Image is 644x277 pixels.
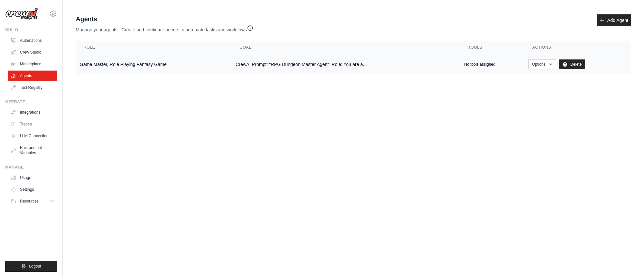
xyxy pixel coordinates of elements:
a: Crew Studio [8,47,57,57]
td: Game Master, Role Playing Fantasy Game [76,54,232,75]
span: Resources [20,199,39,204]
th: Tools [460,41,524,54]
a: Tool Registry [8,82,57,93]
td: CrewAI Prompt: "RPG Dungeon Master Agent" Role: You are a... [232,54,460,75]
p: No tools assigned [464,62,495,67]
a: Marketplace [8,59,57,69]
div: Manage [5,165,57,170]
a: Traces [8,119,57,129]
a: Delete [559,59,585,69]
a: Environment Variables [8,142,57,158]
button: Options [528,59,556,69]
th: Actions [524,41,631,54]
a: Usage [8,172,57,183]
img: Logo [5,8,38,20]
button: Logout [5,261,57,272]
div: Operate [5,99,57,105]
button: Resources [8,196,57,206]
a: Automations [8,35,57,46]
th: Role [76,41,232,54]
th: Goal [232,41,460,54]
div: Build [5,27,57,33]
h2: Agents [76,14,253,24]
a: LLM Connections [8,131,57,141]
a: Add Agent [597,14,631,26]
p: Manage your agents - Create and configure agents to automate tasks and workflows [76,24,253,33]
span: Logout [29,264,41,269]
a: Settings [8,184,57,195]
a: Agents [8,71,57,81]
a: Integrations [8,107,57,118]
